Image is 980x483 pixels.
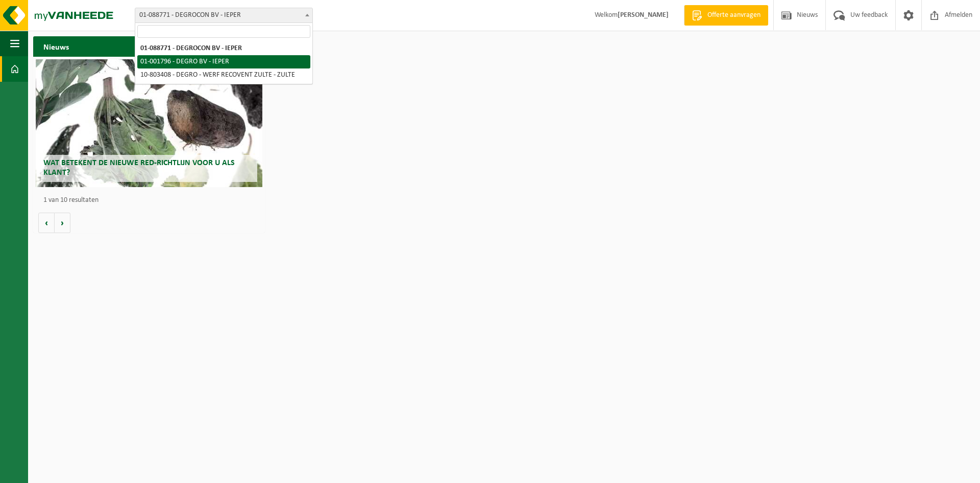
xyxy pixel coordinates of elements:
[38,213,55,233] button: Vorige
[137,42,310,55] li: 01-088771 - DEGROCON BV - IEPER
[135,8,313,23] span: 01-088771 - DEGROCON BV - IEPER
[137,68,310,82] li: 10-803408 - DEGRO - WERF RECOVENT ZULTE - ZULTE
[33,36,79,56] h2: Nieuws
[684,5,768,26] a: Offerte aanvragen
[618,11,669,19] strong: [PERSON_NAME]
[137,55,310,68] li: 01-001796 - DEGRO BV - IEPER
[135,8,312,22] span: 01-088771 - DEGROCON BV - IEPER
[55,213,70,233] button: Volgende
[43,197,260,204] p: 1 van 10 resultaten
[43,159,235,177] span: Wat betekent de nieuwe RED-richtlijn voor u als klant?
[705,10,763,20] span: Offerte aanvragen
[36,59,263,187] a: Wat betekent de nieuwe RED-richtlijn voor u als klant?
